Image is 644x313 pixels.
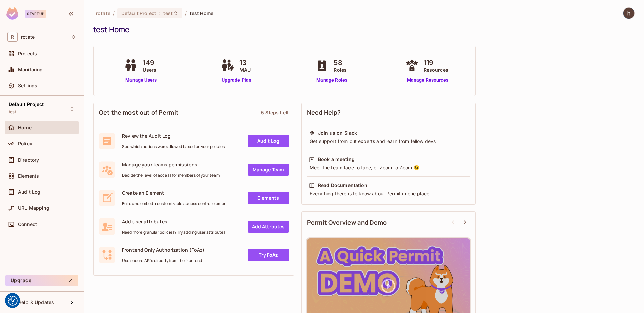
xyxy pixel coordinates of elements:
[8,296,18,306] img: Revisit consent button
[239,58,251,68] span: 13
[18,222,37,227] span: Connect
[307,108,341,117] span: Need Help?
[18,189,40,195] span: Audit Log
[18,300,54,305] span: Help & Updates
[163,10,173,16] span: test
[122,230,225,235] span: Need more granular policies? Try adding user attributes
[25,10,46,18] div: Startup
[9,102,44,107] span: Default Project
[239,66,251,73] span: MAU
[93,24,631,35] div: test Home
[309,138,468,145] div: Get support from out experts and learn from fellow devs
[122,258,204,263] span: Use secure API's directly from the frontend
[122,173,220,178] span: Decide the level of access for members of your team
[18,141,32,146] span: Policy
[122,144,225,149] span: See which actions were allowed based on your policies
[143,66,156,73] span: Users
[248,135,289,147] a: Audit Log
[122,133,225,139] span: Review the Audit Log
[122,77,160,84] a: Manage Users
[334,58,347,68] span: 58
[318,156,355,163] div: Book a meeting
[424,58,448,68] span: 119
[18,173,39,179] span: Elements
[424,66,448,73] span: Resources
[309,190,468,197] div: Everything there is to know about Permit in one place
[159,11,161,16] span: :
[96,10,110,16] span: the active workspace
[248,164,289,176] a: Manage Team
[248,192,289,204] a: Elements
[334,66,347,73] span: Roles
[122,190,228,196] span: Create an Element
[7,32,18,42] span: R
[318,130,357,136] div: Join us on Slack
[18,83,37,88] span: Settings
[18,51,37,56] span: Projects
[121,10,156,16] span: Default Project
[9,109,16,115] span: test
[248,221,289,233] a: Add Attrbutes
[143,58,156,68] span: 149
[122,161,220,168] span: Manage your teams permissions
[18,125,32,130] span: Home
[6,7,18,20] img: SReyMgAAAABJRU5ErkJggg==
[314,77,350,84] a: Manage Roles
[190,10,213,16] span: test Home
[21,34,35,40] span: Workspace: rotate
[18,157,39,163] span: Directory
[122,218,225,225] span: Add user attributes
[307,218,387,227] span: Permit Overview and Demo
[122,201,228,206] span: Build and embed a customizable access control element
[8,296,18,306] button: Consent Preferences
[219,77,254,84] a: Upgrade Plan
[404,77,452,84] a: Manage Resources
[309,164,468,171] div: Meet the team face to face, or Zoom to Zoom 😉
[18,205,49,211] span: URL Mapping
[5,275,78,286] button: Upgrade
[261,109,289,116] div: 5 Steps Left
[623,8,634,19] img: hans
[248,249,289,261] a: Try FoAz
[185,10,187,16] li: /
[318,182,367,189] div: Read Documentation
[122,247,204,253] span: Frontend Only Authorization (FoAz)
[113,10,115,16] li: /
[18,67,43,72] span: Monitoring
[99,108,179,117] span: Get the most out of Permit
